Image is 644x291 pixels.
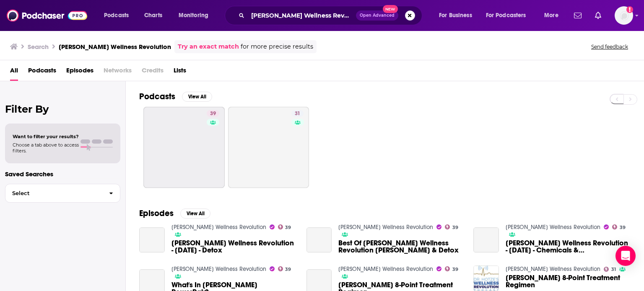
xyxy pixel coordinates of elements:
[7,8,87,23] img: Podchaser - Follow, Share and Rate Podcasts
[285,226,291,229] span: 39
[615,246,636,266] div: Open Intercom Messenger
[571,8,585,23] a: Show notifications dropdown
[615,6,633,25] span: Logged in as Bcprpro33
[171,239,296,254] span: [PERSON_NAME] Wellness Revolution - [DATE] - Detox
[233,6,430,25] div: Search podcasts, credits, & more...
[241,42,313,52] span: for more precise results
[445,224,458,229] a: 39
[506,224,600,231] a: Dr. Hotze's Wellness Revolution
[171,239,296,254] a: Dr. Hotze's Wellness Revolution - 8.10.2017 - Detox
[180,209,210,219] button: View All
[604,267,616,272] a: 31
[452,268,458,271] span: 39
[506,265,600,273] a: Dr. Hotze's Wellness Revolution
[13,142,79,154] span: Choose a tab above to access filters.
[179,10,208,21] span: Monitoring
[506,274,631,288] a: Dr. Hotze’s 8-Point Treatment Regimen
[433,9,483,22] button: open menu
[544,10,558,21] span: More
[171,265,266,273] a: Dr. Hotze's Wellness Revolution
[142,64,164,81] span: Credits
[612,224,626,229] a: 39
[139,91,175,102] h2: Podcasts
[506,239,631,254] span: [PERSON_NAME] Wellness Revolution - [DATE] - Chemicals & [DEMOGRAPHIC_DATA][MEDICAL_DATA].mp3
[228,107,309,188] a: 31
[383,5,398,13] span: New
[538,9,569,22] button: open menu
[615,6,633,25] button: Show profile menu
[473,265,499,291] img: Dr. Hotze’s 8-Point Treatment Regimen
[439,10,472,21] span: For Business
[139,208,174,219] h2: Episodes
[5,191,102,196] span: Select
[285,268,291,271] span: 39
[139,9,167,22] a: Charts
[139,227,165,253] a: Dr. Hotze's Wellness Revolution - 8.10.2017 - Detox
[338,239,463,254] a: Best Of Dr. Hotze's Wellness Revolution Amy Withers & Detox
[104,10,129,21] span: Podcasts
[5,103,120,115] h2: Filter By
[360,13,395,18] span: Open Advanced
[178,42,239,52] a: Try an exact match
[28,64,56,81] a: Podcasts
[5,170,120,178] p: Saved Searches
[248,9,356,22] input: Search podcasts, credits, & more...
[13,134,79,139] span: Want to filter your results?
[611,268,616,271] span: 31
[28,43,49,51] h3: Search
[278,224,291,229] a: 39
[210,110,216,118] span: 39
[171,224,266,231] a: Dr. Hotze's Wellness Revolution
[592,8,605,23] a: Show notifications dropdown
[338,224,433,231] a: Dr. Hotze's Wellness Revolution
[452,226,458,229] span: 39
[139,208,210,219] a: EpisodesView All
[139,91,212,102] a: PodcastsView All
[589,43,631,50] button: Send feedback
[144,10,162,21] span: Charts
[5,184,120,203] button: Select
[182,92,212,102] button: View All
[278,266,291,271] a: 39
[291,110,304,117] a: 31
[207,110,219,117] a: 39
[295,110,300,118] span: 31
[506,274,631,288] span: [PERSON_NAME] 8-Point Treatment Regimen
[480,9,538,22] button: open menu
[473,227,499,253] a: Dr. Hotze's Wellness Revolution - 8.09.2017 - Chemicals & Male Infertility.mp3
[98,9,140,22] button: open menu
[143,107,225,188] a: 39
[174,64,186,81] a: Lists
[356,10,398,21] button: Open AdvancedNew
[10,64,18,81] a: All
[59,43,171,51] h3: [PERSON_NAME] Wellness Revolution
[306,227,332,253] a: Best Of Dr. Hotze's Wellness Revolution Amy Withers & Detox
[626,6,633,13] svg: Add a profile image
[66,64,93,81] a: Episodes
[104,64,132,81] span: Networks
[445,266,458,271] a: 39
[338,239,463,254] span: Best Of [PERSON_NAME] Wellness Revolution [PERSON_NAME] & Detox
[620,226,626,229] span: 39
[615,6,633,25] img: User Profile
[506,239,631,254] a: Dr. Hotze's Wellness Revolution - 8.09.2017 - Chemicals & Male Infertility.mp3
[486,10,526,21] span: For Podcasters
[173,9,219,22] button: open menu
[338,265,433,273] a: Dr. Hotze's Wellness Revolution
